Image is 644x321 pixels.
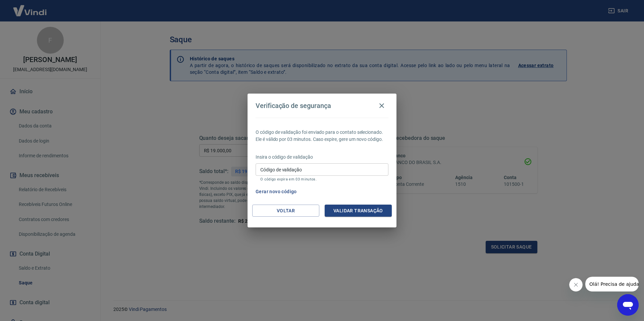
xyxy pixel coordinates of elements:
iframe: Botão para abrir a janela de mensagens [617,294,639,316]
button: Validar transação [325,205,392,217]
button: Voltar [252,205,319,217]
iframe: Fechar mensagem [569,278,583,291]
h4: Verificação de segurança [256,102,331,110]
iframe: Mensagem da empresa [585,277,639,291]
p: O código expira em 03 minutos. [260,177,384,181]
button: Gerar novo código [253,185,300,198]
p: Insira o código de validação [256,154,388,161]
p: O código de validação foi enviado para o contato selecionado. Ele é válido por 03 minutos. Caso e... [256,129,388,143]
span: Olá! Precisa de ajuda? [4,5,56,10]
